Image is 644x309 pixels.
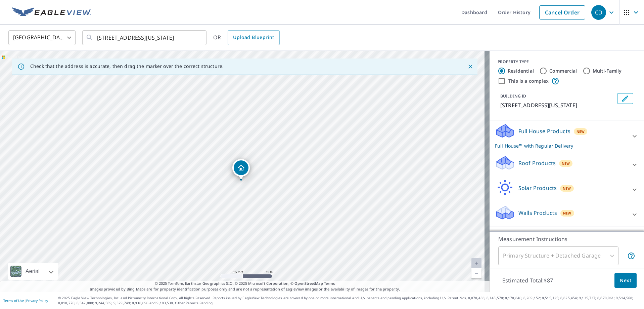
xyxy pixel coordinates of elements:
[518,159,556,167] p: Roof Products
[508,78,549,84] label: This is a complex
[593,68,622,74] label: Multi-Family
[549,68,577,74] label: Commercial
[539,5,585,20] a: Cancel Order
[518,209,557,217] p: Walls Products
[30,63,224,69] p: Check that the address is accurate, then drag the marker over the correct structure.
[471,258,481,268] a: Current Level 20, Zoom In Disabled
[324,281,335,286] a: Terms
[58,296,641,306] p: © 2025 Eagle View Technologies, Inc. and Pictometry International Corp. All Rights Reserved. Repo...
[577,129,585,134] span: New
[26,298,48,303] a: Privacy Policy
[497,273,558,288] p: Estimated Total: $87
[233,33,274,42] span: Upload Blueprint
[620,276,631,285] span: Next
[500,101,614,109] p: [STREET_ADDRESS][US_STATE]
[466,62,475,71] button: Close
[24,263,42,280] div: Aerial
[498,235,635,243] p: Measurement Instructions
[508,68,534,74] label: Residential
[562,161,570,166] span: New
[12,7,91,17] img: EV Logo
[213,30,280,45] div: OR
[500,93,526,99] p: BUILDING ID
[563,210,571,216] span: New
[495,155,639,174] div: Roof ProductsNew
[591,5,606,20] div: CD
[294,281,323,286] a: OpenStreetMap
[498,59,636,65] div: PROPERTY TYPE
[495,205,639,224] div: Walls ProductsNew
[232,159,250,180] div: Dropped pin, building 1, Residential property, 5906 NW Hilltop Rd Kansas City, MO 64151
[3,299,48,303] p: |
[495,123,639,149] div: Full House ProductsNewFull House™ with Regular Delivery
[8,28,76,47] div: [GEOGRAPHIC_DATA]
[498,246,618,265] div: Primary Structure + Detached Garage
[155,281,335,286] span: © 2025 TomTom, Earthstar Geographics SIO, © 2025 Microsoft Corporation, ©
[471,268,481,278] a: Current Level 20, Zoom Out
[617,93,633,104] button: Edit building 1
[495,142,627,149] p: Full House™ with Regular Delivery
[495,180,639,199] div: Solar ProductsNew
[518,184,557,192] p: Solar Products
[97,28,193,47] input: Search by address or latitude-longitude
[518,127,570,135] p: Full House Products
[563,186,571,191] span: New
[3,298,24,303] a: Terms of Use
[228,30,279,45] a: Upload Blueprint
[614,273,637,288] button: Next
[8,263,58,280] div: Aerial
[627,252,635,260] span: Your report will include the primary structure and a detached garage if one exists.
